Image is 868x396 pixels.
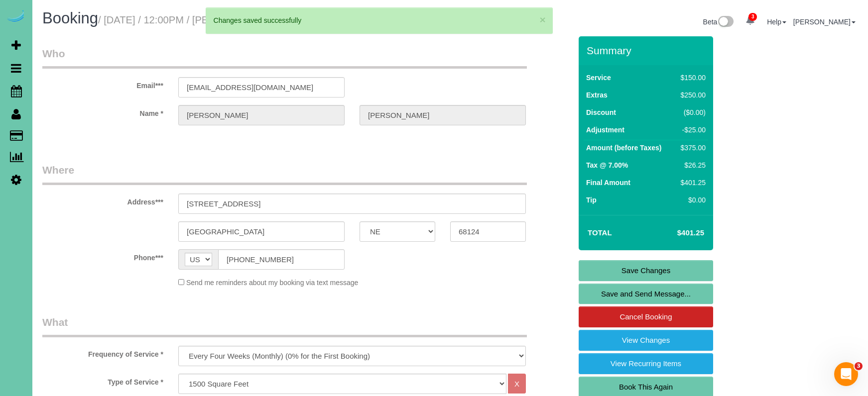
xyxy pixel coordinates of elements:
label: Adjustment [586,125,624,135]
a: Beta [703,18,734,26]
label: Frequency of Service * [35,346,171,359]
legend: What [42,315,527,337]
a: View Recurring Items [579,353,713,374]
img: New interface [717,16,734,29]
div: Changes saved successfully [214,15,545,25]
label: Tax @ 7.00% [586,160,628,170]
legend: Who [42,46,527,69]
h3: Summary [587,45,708,56]
div: $375.00 [677,143,706,153]
label: Amount (before Taxes) [586,143,661,153]
strong: Total [588,228,612,237]
a: View Changes [579,330,713,351]
label: Name * [35,105,171,118]
legend: Where [42,163,527,185]
label: Extras [586,90,608,100]
span: Send me reminders about my booking via text message [186,279,359,287]
label: Final Amount [586,178,630,188]
img: Automaid Logo [6,10,26,24]
div: $401.25 [677,178,706,188]
div: $26.25 [677,160,706,170]
h4: $401.25 [647,229,704,237]
button: × [540,14,546,25]
iframe: Intercom live chat [834,362,858,386]
a: Save Changes [579,260,713,281]
span: Booking [42,9,98,27]
div: -$25.00 [677,125,706,135]
a: [PERSON_NAME] [793,18,856,26]
label: Tip [586,195,597,205]
label: Type of Service * [35,374,171,387]
span: 3 [855,362,863,370]
small: / [DATE] / 12:00PM / [PERSON_NAME] [98,14,274,25]
div: $150.00 [677,73,706,83]
span: 3 [748,13,757,21]
a: Save and Send Message... [579,284,713,304]
label: Service [586,73,611,83]
label: Discount [586,107,616,117]
a: Cancel Booking [579,306,713,327]
div: $250.00 [677,90,706,100]
a: 3 [741,10,760,32]
div: $0.00 [677,195,706,205]
div: ($0.00) [677,107,706,117]
a: Help [767,18,786,26]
